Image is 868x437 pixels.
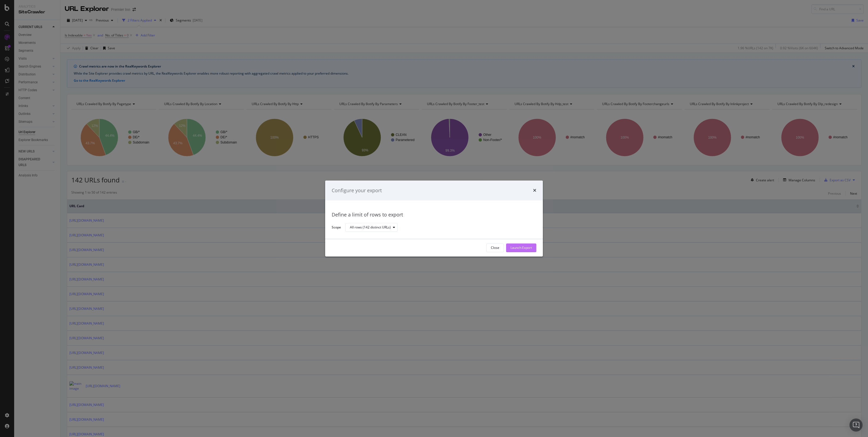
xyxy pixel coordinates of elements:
div: Configure your export [332,187,382,194]
button: All rows (142 distinct URLs) [345,223,398,232]
div: Open Intercom Messenger [849,418,863,432]
div: All rows (142 distinct URLs) [350,226,391,229]
div: Launch Export [510,246,532,250]
div: modal [325,181,543,256]
button: Launch Export [506,243,536,252]
div: Close [491,246,499,250]
div: times [533,187,536,194]
label: Scope [332,225,341,231]
div: Define a limit of rows to export [332,212,536,219]
button: Close [486,243,504,252]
